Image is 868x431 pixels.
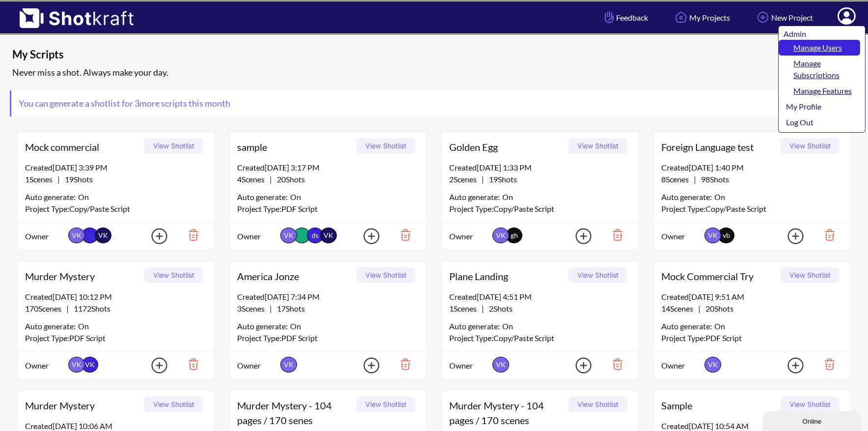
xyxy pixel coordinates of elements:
button: View Shotlist [781,267,840,283]
span: 170 Scenes [25,304,66,313]
iframe: chat widget [763,409,863,431]
span: Auto generate: [25,320,78,332]
span: Murder Mystery - 104 pages / 170 senes [237,398,353,428]
span: Plane Landing [449,269,565,284]
span: 4 Scenes [237,174,270,184]
a: My Profile [779,99,860,115]
a: My Projects [665,4,737,30]
button: View Shotlist [569,138,627,154]
span: Mock commercial [25,140,141,154]
span: gh [511,231,518,239]
span: 20 Shots [701,304,733,313]
span: Murder Mystery - 104 pages / 170 scenes [449,398,565,428]
span: 2 Scenes [449,174,482,184]
span: VK [68,228,85,243]
button: View Shotlist [569,397,627,412]
div: Created [DATE] 9:51 AM [661,291,843,303]
span: 1 Scenes [25,174,57,184]
span: VK [68,357,85,373]
span: VK [705,357,721,373]
span: Mock Commercial Try [661,269,777,284]
span: Auto generate: [449,320,502,332]
button: View Shotlist [781,138,840,154]
a: Manage Subscriptions [779,56,860,83]
span: America Jonze [237,269,353,284]
span: | [237,173,305,185]
span: Golden Egg [449,140,565,154]
div: Project Type: PDF Script [661,332,843,344]
span: 98 Shots [696,174,729,184]
a: Manage Features [779,83,860,99]
span: sample [237,140,353,154]
img: Add Icon [755,9,771,26]
div: Project Type: Copy/Paste Script [449,203,631,215]
button: View Shotlist [144,138,203,154]
span: Auto generate: [661,191,714,203]
div: Admin [784,28,860,40]
span: Owner [449,360,490,372]
span: 1172 Shots [69,304,110,313]
img: Home Icon [673,9,689,26]
span: | [237,303,305,315]
span: Auto generate: [449,191,502,203]
span: You can generate a shotlist for [11,90,238,116]
button: View Shotlist [356,267,415,283]
div: Project Type: Copy/Paste Script [449,332,631,344]
span: VK [705,228,721,243]
img: Trash Icon [809,356,843,373]
a: Manage Users [779,40,860,56]
img: Trash Icon [173,227,207,243]
span: | [661,303,733,315]
img: Hand Icon [602,9,616,26]
span: Owner [661,360,702,372]
span: VK [492,228,509,243]
img: Trash Icon [809,227,843,243]
img: Trash Icon [385,356,419,373]
img: Trash Icon [173,356,207,373]
img: Trash Icon [385,227,419,243]
span: 3 Scenes [237,304,270,313]
span: On [502,320,513,332]
div: Project Type: PDF Script [25,332,207,344]
div: Created [DATE] 10:12 PM [25,291,207,303]
span: 8 Scenes [661,174,694,184]
button: View Shotlist [356,397,415,412]
button: View Shotlist [144,397,203,412]
div: Created [DATE] 7:34 PM [237,291,419,303]
span: 19 Shots [60,174,93,184]
span: | [449,173,517,185]
span: 3 more scripts this month [133,98,230,109]
span: 19 Shots [484,174,517,184]
div: Project Type: PDF Script [237,332,419,344]
span: VK [492,357,509,373]
span: 2 Shots [484,304,513,313]
span: | [25,173,93,185]
span: | [661,173,729,185]
span: vb [723,231,730,239]
span: Murder Mystery [25,269,141,284]
span: 14 Scenes [661,304,698,313]
span: My Scripts [12,47,649,62]
img: Add Icon [348,354,382,376]
span: Owner [25,230,66,242]
div: Created [DATE] 3:17 PM [237,162,419,173]
span: 20 Shots [272,174,305,184]
span: VK [95,228,111,243]
img: Add Icon [348,225,382,247]
span: On [78,320,89,332]
button: View Shotlist [356,138,415,154]
span: Auto generate: [237,191,290,203]
button: View Shotlist [144,267,203,283]
span: Owner [449,230,490,242]
span: 17 Shots [272,304,305,313]
span: VK [280,228,297,243]
img: Trash Icon [597,356,631,373]
span: Owner [25,360,66,372]
span: VK [320,228,337,243]
button: View Shotlist [781,397,840,412]
img: Add Icon [560,354,595,376]
div: Created [DATE] 4:51 PM [449,291,631,303]
img: Add Icon [772,225,807,247]
span: 1 Scenes [449,304,482,313]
